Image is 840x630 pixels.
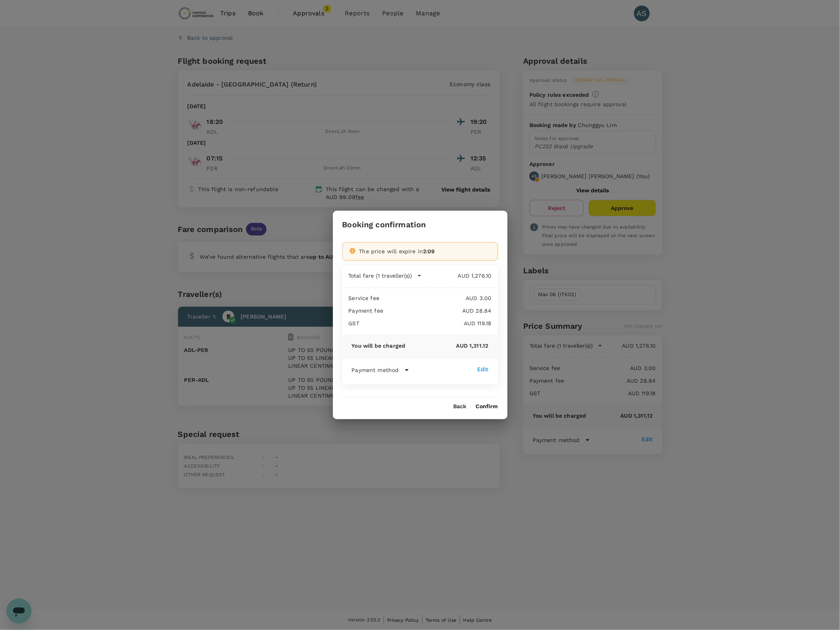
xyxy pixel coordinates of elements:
[379,294,491,302] p: AUD 3.00
[352,366,399,374] p: Payment method
[342,220,426,229] h3: Booking confirmation
[422,272,492,280] p: AUD 1,276.10
[423,248,435,254] span: 2:09
[352,342,406,350] p: You will be charged
[476,403,498,410] button: Confirm
[349,307,384,315] p: Payment fee
[359,247,491,255] div: The price will expire in
[405,342,488,350] p: AUD 1,311.12
[349,319,359,327] p: GST
[359,319,492,327] p: AUD 119.18
[349,272,422,280] button: Total fare (1 traveller(s))
[349,272,412,280] p: Total fare (1 traveller(s))
[477,365,489,373] div: Edit
[454,403,467,410] button: Back
[349,294,380,302] p: Service fee
[383,307,491,315] p: AUD 28.84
